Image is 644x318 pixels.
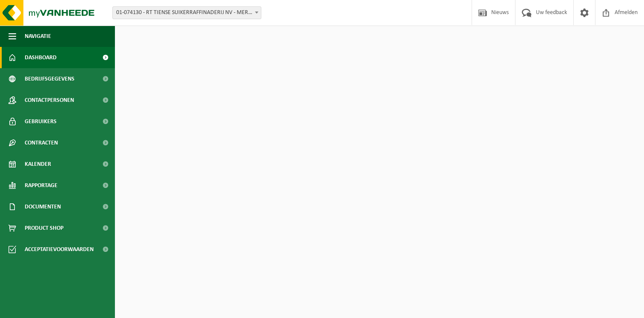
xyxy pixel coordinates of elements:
span: Contracten [25,132,58,153]
span: Gebruikers [25,111,57,132]
span: Acceptatievoorwaarden [25,239,94,260]
span: Rapportage [25,175,57,196]
span: Kalender [25,153,51,175]
span: 01-074130 - RT TIENSE SUIKERRAFFINADERIJ NV - MERKSEM [113,7,261,19]
span: Documenten [25,196,61,217]
span: Contactpersonen [25,90,74,111]
span: Bedrijfsgegevens [25,68,74,90]
span: Navigatie [25,26,51,47]
span: 01-074130 - RT TIENSE SUIKERRAFFINADERIJ NV - MERKSEM [112,6,261,19]
span: Product Shop [25,217,63,239]
span: Dashboard [25,47,57,68]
